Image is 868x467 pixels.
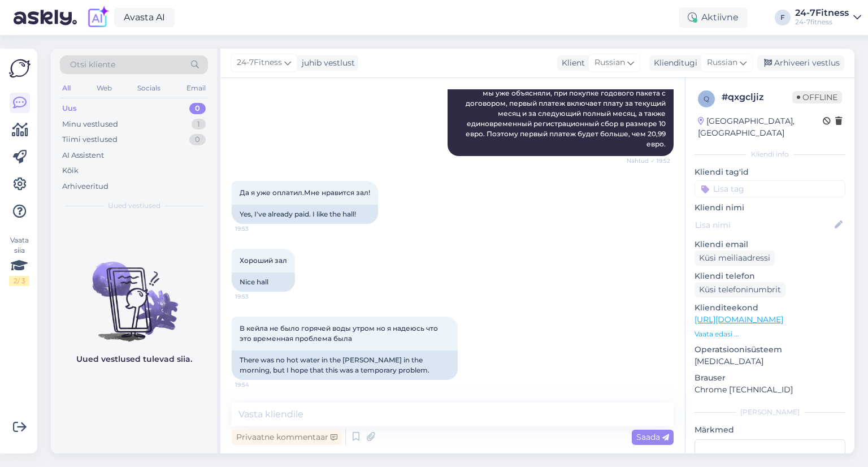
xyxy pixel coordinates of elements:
[695,329,845,339] p: Vaata edasi ...
[62,119,118,130] div: Minu vestlused
[189,103,206,114] div: 0
[695,270,845,282] p: Kliendi telefon
[9,58,31,79] img: Askly Logo
[636,432,669,442] span: Saada
[695,372,845,384] p: Brauser
[695,356,845,367] p: [MEDICAL_DATA]
[695,302,845,314] p: Klienditeekond
[237,57,282,69] span: 24-7Fitness
[455,58,667,148] span: Здравствуйте! Мы понимаем, что вы приобрели годовой абонемент. Как мы уже объясняли, при покупке ...
[240,256,287,265] span: Хороший зал
[695,180,845,197] input: Lisa tag
[184,81,208,96] div: Email
[189,134,206,145] div: 0
[232,205,378,224] div: Yes, I've already paid. I like the hall!
[695,384,845,396] p: Chrome [TECHNICAL_ID]
[695,344,845,356] p: Operatsioonisüsteem
[94,81,114,96] div: Web
[62,103,77,114] div: Uus
[695,250,775,266] div: Küsi meiliaadressi
[695,149,845,159] div: Kliendi info
[235,224,277,233] span: 19:53
[649,57,697,69] div: Klienditugi
[135,81,163,96] div: Socials
[232,351,458,380] div: There was no hot water in the [PERSON_NAME] in the morning, but I hope that this was a temporary ...
[235,292,277,301] span: 19:53
[51,241,217,343] img: No chats
[60,81,73,96] div: All
[707,57,737,69] span: Russian
[232,273,295,292] div: Nice hall
[192,119,206,130] div: 1
[62,150,104,161] div: AI Assistent
[594,57,625,69] span: Russian
[62,134,118,145] div: Tiimi vestlused
[114,8,175,27] a: Avasta AI
[62,165,79,176] div: Kõik
[757,55,844,71] div: Arhiveeri vestlus
[695,202,845,214] p: Kliendi nimi
[704,94,709,103] span: q
[695,239,845,250] p: Kliendi email
[695,424,845,436] p: Märkmed
[240,324,440,343] span: В кейла не было горячей воды утром но я надеюсь что это временная проблема была
[795,8,849,18] div: 24-7Fitness
[62,181,108,192] div: Arhiveeritud
[695,407,845,417] div: [PERSON_NAME]
[698,115,823,139] div: [GEOGRAPHIC_DATA], [GEOGRAPHIC_DATA]
[775,10,791,25] div: F
[795,8,861,27] a: 24-7Fitness24-7fitness
[232,430,342,445] div: Privaatne kommentaar
[695,219,832,231] input: Lisa nimi
[695,166,845,178] p: Kliendi tag'id
[679,7,748,28] div: Aktiivne
[792,91,842,103] span: Offline
[76,353,192,365] p: Uued vestlused tulevad siia.
[9,276,29,286] div: 2 / 3
[695,314,783,325] a: [URL][DOMAIN_NAME]
[235,380,277,389] span: 19:54
[557,57,585,69] div: Klient
[695,282,785,297] div: Küsi telefoninumbrit
[9,235,29,286] div: Vaata siia
[297,57,355,69] div: juhib vestlust
[108,201,160,211] span: Uued vestlused
[86,6,110,29] img: explore-ai
[795,18,849,27] div: 24-7fitness
[627,157,670,165] span: Nähtud ✓ 19:52
[722,90,792,104] div: # qxgcljiz
[70,59,115,71] span: Otsi kliente
[240,188,370,197] span: Да я уже оплатил.Мне нравится зал!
